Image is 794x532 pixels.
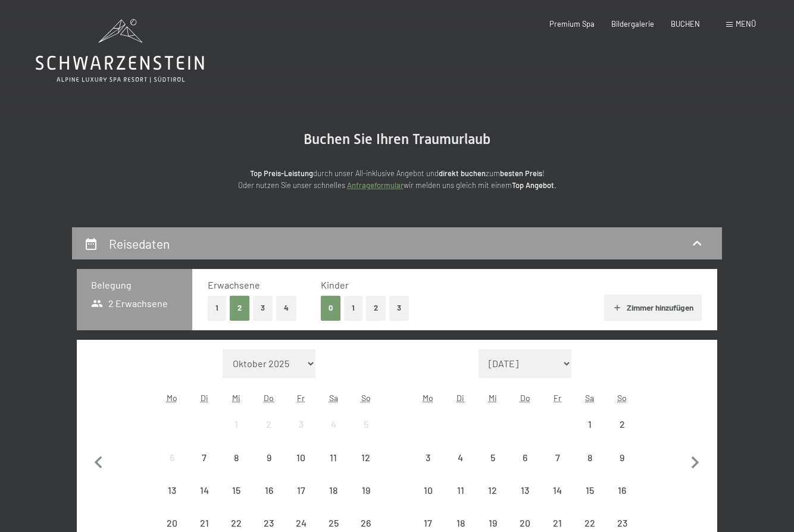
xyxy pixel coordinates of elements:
div: 7 [189,453,219,483]
abbr: Sonntag [361,393,371,403]
div: 13 [157,486,187,515]
div: Anreise nicht möglich [188,441,220,473]
abbr: Freitag [554,393,561,403]
abbr: Mittwoch [489,393,497,403]
div: Mon Nov 10 2025 [412,474,444,506]
div: Anreise nicht möglich [156,441,188,473]
div: Wed Nov 12 2025 [477,474,509,506]
div: 1 [575,420,605,449]
div: Anreise nicht möglich [253,474,285,506]
div: Anreise nicht möglich [574,441,606,473]
div: Anreise nicht möglich [349,408,382,440]
a: Premium Spa [549,19,595,29]
span: BUCHEN [671,19,700,29]
h2: Reisedaten [109,236,170,251]
div: 10 [413,486,443,515]
div: Fri Nov 07 2025 [541,441,573,473]
a: Bildergalerie [611,19,654,29]
div: 9 [607,453,637,483]
div: 16 [607,486,637,515]
button: 2 [230,296,249,320]
div: Sun Nov 09 2025 [606,441,638,473]
div: Wed Nov 05 2025 [477,441,509,473]
div: Tue Nov 11 2025 [445,474,477,506]
div: 12 [351,453,380,483]
div: Fri Oct 17 2025 [285,474,317,506]
div: 6 [510,453,540,483]
div: Mon Nov 03 2025 [412,441,444,473]
div: Mon Oct 13 2025 [156,474,188,506]
div: Wed Oct 01 2025 [220,408,252,440]
div: Tue Nov 04 2025 [445,441,477,473]
div: Anreise nicht möglich [445,441,477,473]
div: Tue Oct 14 2025 [188,474,220,506]
div: Anreise nicht möglich [349,474,382,506]
div: Thu Oct 09 2025 [253,441,285,473]
abbr: Samstag [585,393,594,403]
strong: Top Preis-Leistung [250,168,313,178]
div: 2 [607,420,637,449]
div: 11 [318,453,348,483]
abbr: Montag [423,393,433,403]
div: 8 [575,453,605,483]
div: 15 [575,486,605,515]
div: Anreise nicht möglich [606,474,638,506]
span: Erwachsene [208,279,260,290]
div: Anreise nicht möglich [317,441,349,473]
strong: Top Angebot. [512,180,557,190]
div: Anreise nicht möglich [220,408,252,440]
button: 0 [321,296,340,320]
div: Tue Oct 07 2025 [188,441,220,473]
div: Anreise nicht möglich [349,441,382,473]
div: Anreise nicht möglich [412,441,444,473]
div: Sat Nov 01 2025 [574,408,606,440]
div: Fri Oct 10 2025 [285,441,317,473]
div: Anreise nicht möglich [606,441,638,473]
div: Anreise nicht möglich [285,441,317,473]
div: Wed Oct 08 2025 [220,441,252,473]
div: 11 [446,486,476,515]
button: 1 [208,296,226,320]
div: Anreise nicht möglich [188,474,220,506]
button: 1 [344,296,362,320]
div: Anreise nicht möglich [317,474,349,506]
button: 3 [389,296,409,320]
div: Anreise nicht möglich [220,441,252,473]
abbr: Mittwoch [232,393,240,403]
div: Anreise nicht möglich [253,441,285,473]
div: Thu Oct 02 2025 [253,408,285,440]
div: Sun Oct 19 2025 [349,474,382,506]
div: Anreise nicht möglich [541,441,573,473]
div: Sun Oct 05 2025 [349,408,382,440]
div: Anreise nicht möglich [541,474,573,506]
abbr: Donnerstag [264,393,274,403]
div: Fri Nov 14 2025 [541,474,573,506]
button: Zimmer hinzufügen [604,295,701,321]
div: Sun Nov 16 2025 [606,474,638,506]
h3: Belegung [91,278,178,292]
div: Sat Oct 11 2025 [317,441,349,473]
div: 14 [189,486,219,515]
abbr: Dienstag [201,393,208,403]
div: Anreise nicht möglich [156,474,188,506]
div: Fri Oct 03 2025 [285,408,317,440]
div: 6 [157,453,187,483]
button: 4 [276,296,296,320]
div: Sat Oct 04 2025 [317,408,349,440]
div: Sun Nov 02 2025 [606,408,638,440]
div: 5 [351,420,380,449]
div: 1 [221,420,251,449]
div: Thu Nov 13 2025 [509,474,541,506]
div: Thu Nov 06 2025 [509,441,541,473]
div: 10 [286,453,316,483]
div: 2 [254,420,284,449]
div: Mon Oct 06 2025 [156,441,188,473]
div: Anreise nicht möglich [412,474,444,506]
div: 4 [318,420,348,449]
div: Anreise nicht möglich [509,441,541,473]
div: Anreise nicht möglich [253,408,285,440]
strong: besten Preis [500,168,542,178]
abbr: Sonntag [617,393,627,403]
abbr: Dienstag [457,393,464,403]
